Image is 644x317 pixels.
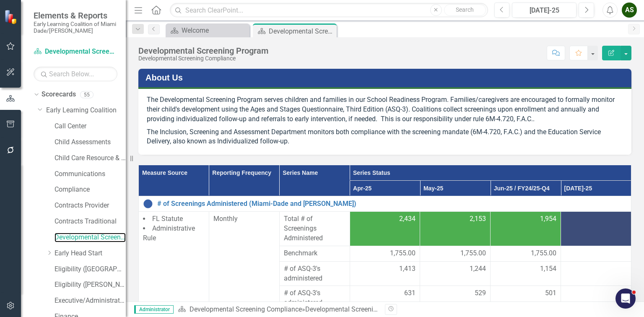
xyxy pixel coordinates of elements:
iframe: Intercom live chat [615,288,636,309]
img: No Information [143,199,153,209]
a: Developmental Screening Compliance [190,305,302,313]
a: Early Learning Coalition [46,106,126,115]
a: Contracts Traditional [55,217,126,226]
td: Double-Click to Edit [350,246,420,261]
td: Double-Click to Edit [491,246,561,261]
span: 1,755.00 [390,249,415,258]
div: Developmental Screening Program [269,26,335,36]
td: Double-Click to Edit [350,212,420,246]
h3: About Us [145,73,627,82]
span: FL Statute [152,215,183,223]
td: Double-Click to Edit Right Click for Context Menu [139,196,631,212]
span: Elements & Reports [34,10,117,21]
span: Search [456,6,474,13]
div: Welcome [182,25,247,36]
span: 501 [545,288,556,298]
span: 1,954 [540,214,556,224]
a: Early Head Start [55,249,126,258]
td: Double-Click to Edit [491,212,561,246]
a: Eligibility ([GEOGRAPHIC_DATA]) [55,265,126,274]
span: 631 [404,288,415,298]
td: Double-Click to Edit [279,246,350,261]
span: 529 [475,288,486,298]
a: Developmental Screening Compliance [34,47,117,57]
span: 1,154 [540,264,556,274]
span: 2,434 [399,214,415,224]
span: Administrator [134,305,174,314]
a: Welcome [168,25,247,36]
span: The Inclusion, Screening and Assessment Department monitors both compliance with the screening ma... [147,128,601,146]
div: 55 [80,91,93,98]
a: Scorecards [42,90,76,99]
div: [DATE]-25 [515,5,574,16]
button: AS [622,3,637,18]
a: Compliance [55,185,126,195]
span: Total # of Screenings Administered [284,214,345,243]
small: Early Learning Coalition of Miami Dade/[PERSON_NAME] [34,21,117,34]
td: Double-Click to Edit [420,246,491,261]
span: # of ASQ-3's administered [284,264,345,283]
div: Developmental Screening Program [138,46,268,55]
div: » [178,305,379,314]
img: ClearPoint Strategy [4,9,19,24]
a: Eligibility ([PERSON_NAME]) [55,280,126,290]
td: Double-Click to Edit [420,212,491,246]
a: Communications [55,169,126,179]
div: Monthly [213,214,275,224]
div: Developmental Screening Compliance [138,55,268,62]
a: Child Care Resource & Referral (CCR&R) [55,153,126,163]
button: [DATE]-25 [512,3,576,18]
span: 1,755.00 [531,249,556,258]
td: Double-Click to Edit [279,212,350,246]
span: Benchmark [284,249,345,258]
a: Child Assessments [55,138,126,147]
button: Search [444,4,486,16]
a: Call Center [55,122,126,131]
span: Administrative Rule [143,224,195,242]
span: 1,244 [470,264,486,274]
span: 1,413 [399,264,415,274]
input: Search Below... [34,67,117,81]
input: Search ClearPoint... [170,3,488,18]
a: # of Screenings Administered (Miami-Dade and [PERSON_NAME]) [157,200,627,208]
td: Double-Click to Edit [561,246,631,261]
a: Developmental Screening Compliance [55,233,126,242]
td: Double-Click to Edit [561,212,631,246]
div: Developmental Screening Program [305,305,408,313]
span: 1,755.00 [460,249,486,258]
a: Contracts Provider [55,201,126,210]
span: 2,153 [470,214,486,224]
a: Executive/Administrative [55,296,126,306]
p: The Developmental Screening Program serves children and families in our School Readiness Program.... [147,95,623,126]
